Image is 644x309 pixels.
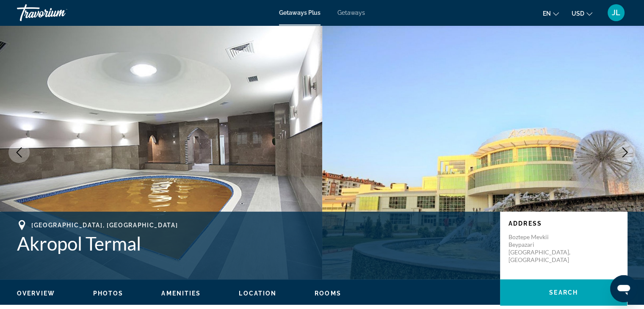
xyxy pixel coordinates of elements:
button: Overview [17,290,55,297]
button: Location [239,290,276,297]
button: Photos [93,290,124,297]
span: USD [572,10,584,17]
button: Change currency [572,7,592,19]
span: JL [612,8,620,17]
span: Location [239,290,276,297]
span: [GEOGRAPHIC_DATA], [GEOGRAPHIC_DATA] [31,222,178,229]
a: Getaways Plus [279,9,321,16]
h1: Akropol Termal [17,232,492,254]
span: Overview [17,290,55,297]
p: Address [509,220,619,227]
span: Photos [93,290,124,297]
button: Rooms [315,290,341,297]
button: Amenities [161,290,201,297]
span: en [543,10,551,17]
span: Rooms [315,290,341,297]
iframe: Button to launch messaging window [610,275,637,302]
button: User Menu [605,4,627,22]
span: Amenities [161,290,201,297]
button: Previous image [8,142,30,163]
a: Getaways [337,9,365,16]
a: Travorium [17,2,102,24]
p: Boztepe Mevkii Beypazari [GEOGRAPHIC_DATA], [GEOGRAPHIC_DATA] [509,233,576,264]
span: Search [549,289,578,296]
button: Next image [614,142,636,163]
button: Change language [543,7,559,19]
button: Search [500,279,627,306]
